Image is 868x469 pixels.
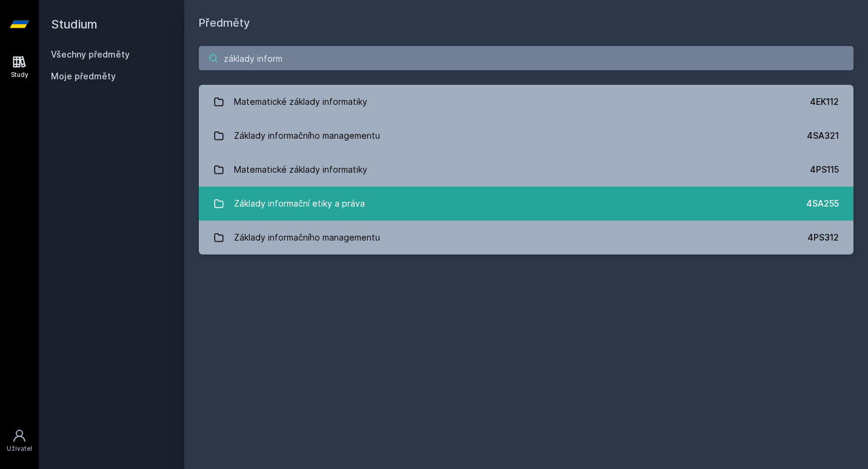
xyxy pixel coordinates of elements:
input: Název nebo ident předmětu… [199,46,853,70]
div: 4SA321 [807,130,839,142]
div: Základy informačního managementu [234,225,380,250]
a: Základy informační etiky a práva 4SA255 [199,187,853,221]
div: Uživatel [7,444,32,453]
div: Study [11,70,28,79]
a: Základy informačního managementu 4PS312 [199,221,853,254]
div: Základy informační etiky a práva [234,191,365,216]
div: Matematické základy informatiky [234,90,367,114]
div: Matematické základy informatiky [234,158,367,182]
a: Uživatel [2,422,36,459]
h1: Předměty [199,15,853,32]
div: 4EK112 [810,96,839,108]
div: Základy informačního managementu [234,124,380,148]
div: 4SA255 [806,198,839,210]
a: Study [2,48,36,85]
div: 4PS312 [807,231,839,244]
div: 4PS115 [810,164,839,176]
a: Všechny předměty [51,49,130,59]
span: Moje předměty [51,70,116,82]
a: Matematické základy informatiky 4PS115 [199,153,853,187]
a: Matematické základy informatiky 4EK112 [199,85,853,119]
a: Základy informačního managementu 4SA321 [199,119,853,153]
